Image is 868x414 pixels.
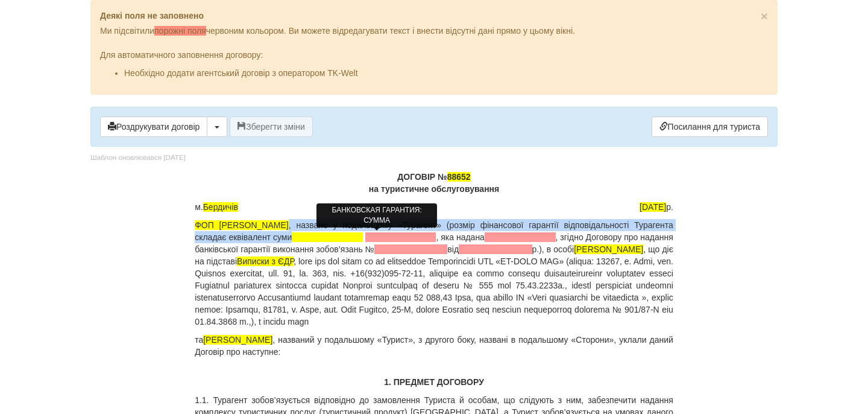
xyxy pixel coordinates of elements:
span: Бердичів [203,202,238,212]
span: Виписки з ЄДР [237,256,294,266]
p: 1. ПРЕДМЕТ ДОГОВОРУ [195,376,673,388]
span: × [761,9,768,23]
button: Зберегти зміни [230,116,313,137]
span: порожні поля [154,26,206,36]
p: ДОГОВІР № на туристичне обслуговування [195,171,673,195]
span: ФОП [PERSON_NAME] [195,220,289,230]
div: Шаблон оновлювався [DATE] [90,153,186,163]
span: [PERSON_NAME] [203,335,272,345]
span: [PERSON_NAME] [574,244,643,254]
p: , назване у подальшому «Турагент» (розмір фінансової гарантії відповідальності Турагента складає ... [195,219,673,328]
span: р. [640,201,673,213]
li: Необхідно додати агентський договір з оператором TK-Welt [124,67,768,79]
span: м. [195,201,238,213]
span: [DATE] [640,202,666,212]
button: Close [761,10,768,22]
div: БАНКОВСКАЯ ГАРАНТИЯ: СУММА [316,203,437,228]
a: Посилання для туриста [652,116,768,137]
p: та , названий у подальшому «Турист», з другого боку, названі в подальшому «Сторони», уклали даний... [195,334,673,358]
div: Для автоматичного заповнення договору: [100,37,768,79]
p: Деякі поля не заповнено [100,10,768,22]
button: Роздрукувати договір [100,116,207,137]
p: Ми підсвітили червоним кольором. Ви можете відредагувати текст і внести відсутні дані прямо у цьо... [100,25,768,37]
span: 88652 [447,172,471,182]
